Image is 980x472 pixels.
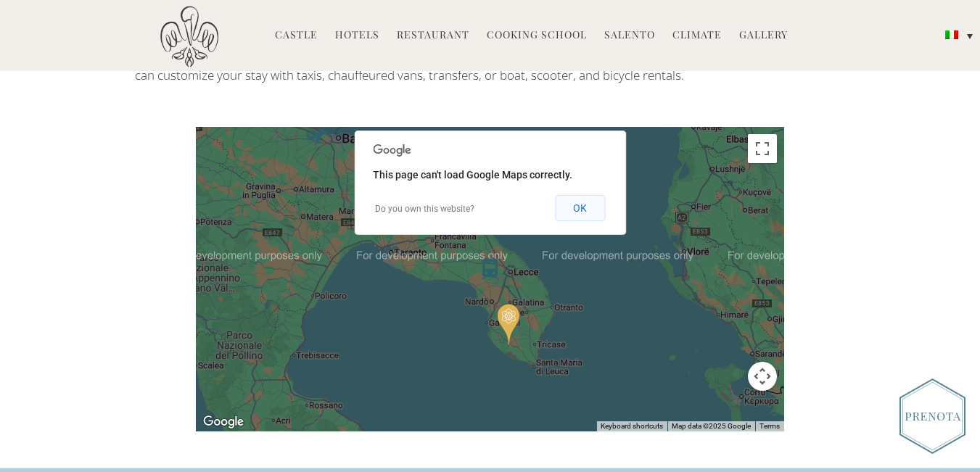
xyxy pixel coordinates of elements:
img: Book_Button_Italian.png [899,378,965,454]
a: Do you own this website? [375,204,474,214]
a: Gallery [739,28,788,44]
button: OK [555,195,605,221]
button: Keyboard shortcuts [601,421,663,431]
font: Castle [275,28,318,41]
font: Keyboard shortcuts [601,422,663,430]
font: OK [573,202,587,214]
img: Ugento Castle [160,6,218,67]
font: Restaurant [397,28,469,41]
font: Climate [672,28,722,41]
font: This page can't load Google Maps correctly. [373,169,572,181]
font: Gallery [739,28,788,41]
a: Hotels [335,28,379,44]
img: Google [199,413,247,431]
font: Map data ©2025 Google [672,422,751,430]
button: Toggle fullscreen view [748,134,777,163]
font: Cooking School [487,28,587,41]
a: Castle [275,28,318,44]
a: Terms [759,422,780,430]
font: Hotels [335,28,379,41]
a: Restaurant [397,28,469,44]
a: Open this area in Google Maps (opens a new window) [199,413,247,431]
a: Salento [604,28,655,44]
font: Salento [604,28,655,41]
a: Climate [672,28,722,44]
button: Map camera controls [748,362,777,391]
img: Italian [945,30,958,39]
a: Cooking School [487,28,587,44]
